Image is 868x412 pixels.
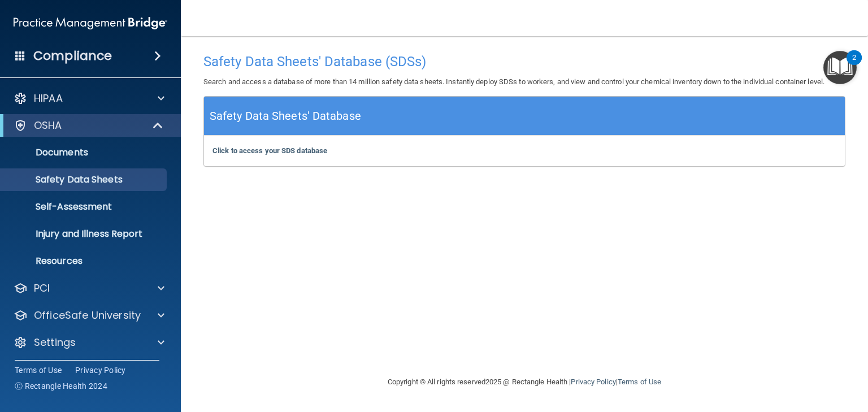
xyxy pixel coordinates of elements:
[14,281,164,295] a: PCI
[7,228,162,240] p: Injury and Illness Report
[34,119,62,132] p: OSHA
[14,309,164,322] a: OfficeSafe University
[203,75,845,89] p: Search and access a database of more than 14 million safety data sheets. Instantly deploy SDSs to...
[7,201,162,212] p: Self-Assessment
[571,378,615,386] a: Privacy Policy
[14,12,167,34] img: PMB logo
[210,106,361,126] h5: Safety Data Sheets' Database
[212,146,327,155] a: Click to access your SDS database
[14,92,164,105] a: HIPAA
[75,365,126,376] a: Privacy Policy
[7,174,162,185] p: Safety Data Sheets
[34,309,141,322] p: OfficeSafe University
[7,147,162,158] p: Documents
[34,92,63,105] p: HIPAA
[34,281,50,295] p: PCI
[34,336,76,349] p: Settings
[14,336,164,349] a: Settings
[15,380,107,392] span: Ⓒ Rectangle Health 2024
[823,51,857,84] button: Open Resource Center, 2 new notifications
[14,119,164,132] a: OSHA
[7,255,162,267] p: Resources
[203,54,845,69] h4: Safety Data Sheets' Database (SDSs)
[15,365,62,376] a: Terms of Use
[618,378,661,386] a: Terms of Use
[318,364,731,400] div: Copyright © All rights reserved 2025 @ Rectangle Health | |
[852,58,856,72] div: 2
[33,48,112,64] h4: Compliance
